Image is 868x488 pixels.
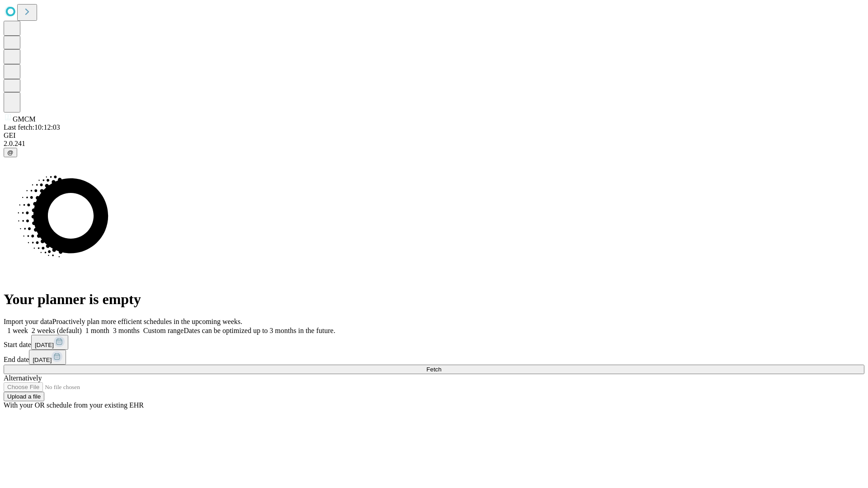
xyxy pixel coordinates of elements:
[31,335,68,350] button: [DATE]
[426,366,441,373] span: Fetch
[4,123,60,131] span: Last fetch: 10:12:03
[7,327,28,334] span: 1 week
[143,327,184,334] span: Custom range
[29,350,66,365] button: [DATE]
[52,318,242,325] span: Proactively plan more efficient schedules in the upcoming weeks.
[4,131,864,140] div: GEI
[4,335,864,350] div: Start date
[4,350,864,365] div: End date
[4,365,864,374] button: Fetch
[13,115,36,123] span: GMCM
[85,327,109,334] span: 1 month
[113,327,140,334] span: 3 months
[7,149,14,156] span: @
[32,327,82,334] span: 2 weeks (default)
[35,342,54,348] span: [DATE]
[4,140,864,148] div: 2.0.241
[33,357,52,363] span: [DATE]
[4,401,144,409] span: With your OR schedule from your existing EHR
[4,291,864,308] h1: Your planner is empty
[4,318,52,325] span: Import your data
[4,392,44,401] button: Upload a file
[4,148,17,157] button: @
[184,327,335,334] span: Dates can be optimized up to 3 months in the future.
[4,374,42,382] span: Alternatively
